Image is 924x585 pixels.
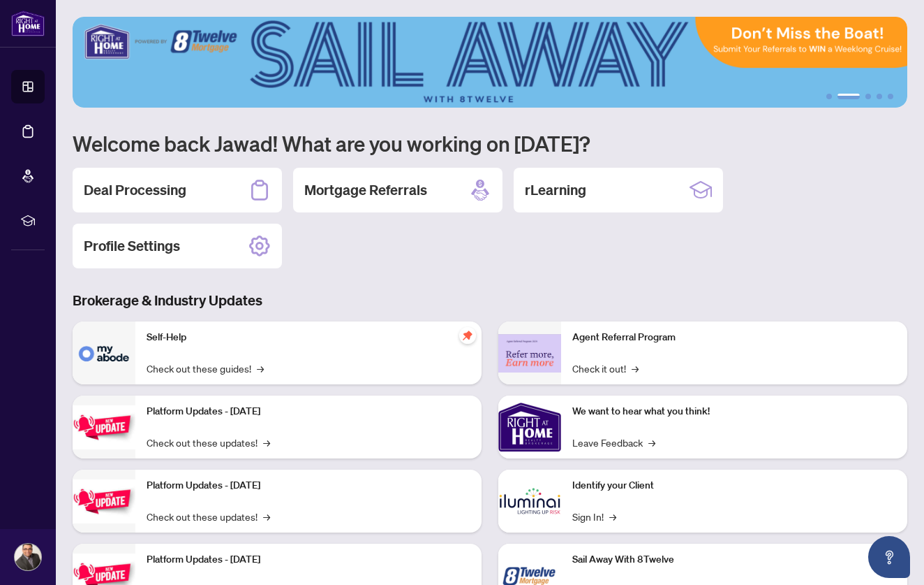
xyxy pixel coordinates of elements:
h3: Brokerage & Industry Updates [73,291,907,310]
img: Agent Referral Program [498,334,561,373]
a: Check out these updates!→ [147,435,270,450]
p: Platform Updates - [DATE] [147,552,470,568]
img: Platform Updates - July 8, 2025 [73,479,135,523]
p: We want to hear what you think! [572,404,896,419]
p: Platform Updates - [DATE] [147,478,470,493]
img: Profile Icon [15,544,41,570]
a: Check it out!→ [572,361,639,376]
img: Identify your Client [498,470,561,533]
span: → [632,361,639,376]
p: Sail Away With 8Twelve [572,552,896,568]
button: 5 [888,94,893,99]
a: Check out these guides!→ [147,361,264,376]
button: 3 [865,94,871,99]
span: pushpin [459,327,476,344]
h1: Welcome back Jawad! What are you working on [DATE]? [73,130,907,157]
p: Self-Help [147,330,470,345]
h2: Deal Processing [84,180,186,200]
button: 4 [877,94,882,99]
a: Check out these updates!→ [147,509,270,524]
img: logo [11,10,45,36]
p: Identify your Client [572,478,896,493]
h2: rLearning [525,180,586,200]
span: → [263,509,270,524]
button: 2 [837,94,860,99]
img: We want to hear what you think! [498,396,561,458]
img: Slide 1 [73,17,907,108]
span: → [609,509,616,524]
a: Leave Feedback→ [572,435,655,450]
img: Self-Help [73,322,135,384]
h2: Mortgage Referrals [304,180,427,200]
span: → [648,435,655,450]
button: 1 [826,94,832,99]
p: Agent Referral Program [572,330,896,345]
p: Platform Updates - [DATE] [147,404,470,419]
span: → [263,435,270,450]
h2: Profile Settings [84,236,180,256]
img: Platform Updates - July 21, 2025 [73,405,135,449]
a: Sign In!→ [572,509,616,524]
span: → [257,361,264,376]
button: Open asap [868,536,910,578]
